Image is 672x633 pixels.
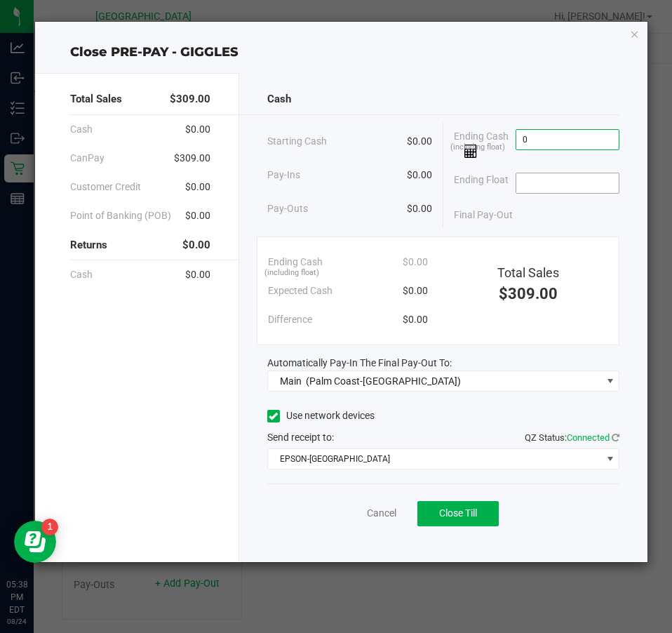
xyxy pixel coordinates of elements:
span: $0.00 [407,134,432,149]
div: Returns [70,230,210,260]
span: Ending Float [454,173,509,194]
span: Send receipt to: [267,432,334,443]
span: Ending Cash [454,129,515,159]
span: $0.00 [407,201,432,216]
span: (Palm Coast-[GEOGRAPHIC_DATA]) [306,375,461,387]
span: Ending Cash [268,255,323,269]
span: $309.00 [174,151,210,166]
span: Total Sales [497,265,559,280]
span: $0.00 [185,208,210,223]
span: Connected [567,432,610,443]
span: (including float) [450,142,505,154]
span: $0.00 [182,237,210,253]
div: Close PRE-PAY - GIGGLES [35,43,648,62]
span: Automatically Pay-In The Final Pay-Out To: [267,357,452,368]
button: Close Till [417,501,499,526]
span: CanPay [70,151,105,166]
span: Cash [70,267,93,282]
span: Cash [70,122,93,137]
span: $309.00 [170,91,210,107]
span: Difference [268,312,312,327]
span: $0.00 [403,284,428,298]
span: (including float) [264,267,319,279]
span: Cash [267,91,291,107]
span: Pay-Ins [267,168,300,182]
span: EPSON-[GEOGRAPHIC_DATA] [268,449,601,469]
span: $0.00 [407,168,432,182]
span: $309.00 [499,285,558,302]
span: $0.00 [185,180,210,194]
span: Final Pay-Out [454,208,513,222]
span: $0.00 [185,122,210,137]
span: Pay-Outs [267,201,308,216]
span: $0.00 [403,312,428,327]
span: Customer Credit [70,180,141,194]
span: Starting Cash [267,134,327,149]
span: QZ Status: [525,432,619,443]
span: Close Till [439,507,477,519]
span: $0.00 [403,255,428,269]
span: Total Sales [70,91,122,107]
iframe: Resource center unread badge [41,519,58,535]
span: $0.00 [185,267,210,282]
span: Expected Cash [268,284,332,298]
a: Cancel [367,506,396,521]
iframe: Resource center [14,521,56,563]
label: Use network devices [267,408,375,423]
span: Point of Banking (POB) [70,208,171,223]
span: Main [280,375,302,387]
